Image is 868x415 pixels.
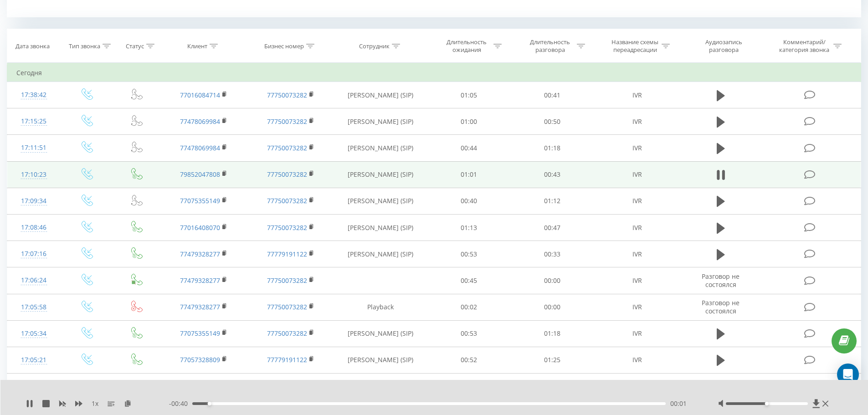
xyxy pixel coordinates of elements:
[267,355,307,364] a: 77779191122
[267,329,307,338] a: 77750073282
[334,161,427,188] td: [PERSON_NAME] (SIP)
[427,82,511,108] td: 01:05
[267,143,307,152] a: 77750073282
[427,320,511,347] td: 00:53
[334,347,427,373] td: [PERSON_NAME] (SIP)
[594,241,680,267] td: IVR
[511,374,594,400] td: 00:00
[267,117,307,126] a: 77750073282
[511,267,594,294] td: 00:00
[16,219,51,236] div: 17:08:46
[180,196,220,205] a: 77075355149
[765,402,769,405] div: Accessibility label
[207,402,211,405] div: Accessibility label
[594,135,680,161] td: IVR
[594,82,680,108] td: IVR
[16,351,51,369] div: 17:05:21
[334,294,427,320] td: Playback
[92,399,98,408] span: 1 x
[16,378,51,395] div: 17:03:25
[511,347,594,373] td: 01:25
[69,42,100,50] div: Тип звонка
[169,399,192,408] span: - 00:40
[427,188,511,214] td: 00:40
[267,276,307,285] a: 77750073282
[180,223,220,232] a: 77016408070
[511,188,594,214] td: 01:12
[267,91,307,99] a: 77750073282
[16,272,51,289] div: 17:06:24
[594,320,680,347] td: IVR
[427,267,511,294] td: 00:45
[334,241,427,267] td: [PERSON_NAME] (SIP)
[427,347,511,373] td: 00:52
[180,302,220,311] a: 77479328277
[427,374,511,400] td: 00:06
[267,250,307,258] a: 77779191122
[594,161,680,188] td: IVR
[126,42,144,50] div: Статус
[7,64,861,82] td: Сегодня
[611,38,659,54] div: Название схемы переадресации
[594,188,680,214] td: IVR
[267,223,307,232] a: 77750073282
[334,135,427,161] td: [PERSON_NAME] (SIP)
[180,355,220,364] a: 77057328809
[594,215,680,241] td: IVR
[511,294,594,320] td: 00:00
[427,294,511,320] td: 00:02
[267,170,307,179] a: 77750073282
[187,42,207,50] div: Клиент
[267,302,307,311] a: 77750073282
[511,241,594,267] td: 00:33
[334,320,427,347] td: [PERSON_NAME] (SIP)
[511,320,594,347] td: 01:18
[511,108,594,135] td: 00:50
[334,108,427,135] td: [PERSON_NAME] (SIP)
[427,161,511,188] td: 01:01
[16,298,51,316] div: 17:05:58
[16,139,51,157] div: 17:11:51
[16,166,51,184] div: 17:10:23
[694,38,753,54] div: Аудиозапись разговора
[16,86,51,104] div: 17:38:42
[511,135,594,161] td: 01:18
[16,192,51,210] div: 17:09:34
[16,245,51,263] div: 17:07:16
[427,108,511,135] td: 01:00
[511,161,594,188] td: 00:43
[334,188,427,214] td: [PERSON_NAME] (SIP)
[778,38,831,54] div: Комментарий/категория звонка
[594,108,680,135] td: IVR
[16,325,51,343] div: 17:05:34
[442,38,491,54] div: Длительность ожидания
[594,347,680,373] td: IVR
[837,364,859,385] div: Open Intercom Messenger
[264,42,304,50] div: Бизнес номер
[594,294,680,320] td: IVR
[180,170,220,179] a: 79852047808
[511,215,594,241] td: 00:47
[427,135,511,161] td: 00:44
[427,215,511,241] td: 01:13
[180,117,220,126] a: 77478069984
[180,143,220,152] a: 77478069984
[359,42,390,50] div: Сотрудник
[180,250,220,258] a: 77479328277
[180,329,220,338] a: 77075355149
[180,276,220,285] a: 77479328277
[702,378,740,395] span: Разговор не состоялся
[16,113,51,130] div: 17:15:25
[15,42,50,50] div: Дата звонка
[594,267,680,294] td: IVR
[334,82,427,108] td: [PERSON_NAME] (SIP)
[702,298,740,315] span: Разговор не состоялся
[702,272,740,289] span: Разговор не состоялся
[670,399,687,408] span: 00:01
[334,374,427,400] td: [PERSON_NAME] (SIP)
[511,82,594,108] td: 00:41
[334,215,427,241] td: [PERSON_NAME] (SIP)
[427,241,511,267] td: 00:53
[267,196,307,205] a: 77750073282
[526,38,575,54] div: Длительность разговора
